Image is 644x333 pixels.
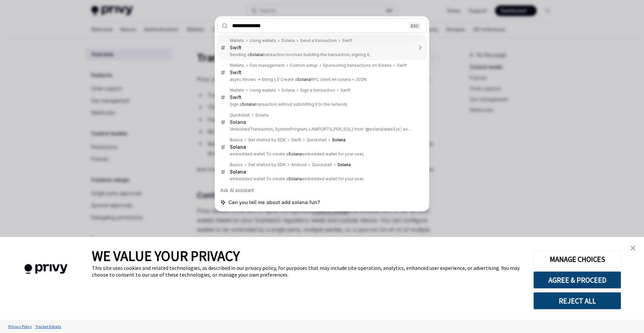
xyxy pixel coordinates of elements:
div: Swift [291,137,301,143]
div: Swift [340,88,351,93]
div: Swift [230,94,241,100]
p: Sending a transaction involves building the transaction, signing it, [230,52,413,57]
div: This site uses cookies and related technologies, as described in our privacy policy, for purposes... [92,265,523,278]
b: Solana [288,176,302,181]
div: Swift [342,38,352,43]
div: Android [291,162,307,168]
div: Quickstart [230,112,250,118]
div: Using wallets [250,38,276,43]
div: Wallets [230,38,244,43]
span: WE VALUE YOUR PRIVACY [92,247,240,265]
button: REJECT ALL [533,292,621,310]
button: MANAGE CHOICES [533,250,621,268]
div: Sign a transaction [300,88,335,93]
img: close banner [631,246,635,250]
b: Solana [250,52,263,57]
b: Solana [337,162,351,167]
div: Solana [281,38,295,43]
b: Solana [230,169,246,175]
div: Send a transaction [300,38,337,43]
div: ESC [409,22,421,29]
b: Solana [242,102,255,107]
b: Solana [297,77,311,82]
div: Gas management [250,63,284,68]
p: embedded wallet To create a embedded wallet for your user, [230,151,413,157]
div: Get started by SDK [248,137,286,143]
div: Quickstart [307,137,327,143]
div: Swift [230,45,241,51]
b: Solana [332,137,345,142]
p: embedded wallet To create a embedded wallet for your user, [230,176,413,182]
p: async throws -> String { // Create a RPC client let solana = JSON [230,77,413,82]
div: Wallets [230,88,244,93]
img: company logo [10,254,82,284]
div: Solana [255,112,269,118]
button: AGREE & PROCEED [533,271,621,289]
div: Sponsoring transactions on Solana [323,63,391,68]
a: close banner [626,241,640,255]
div: Basics [230,137,243,143]
div: Basics [230,162,243,168]
div: Custom setup [290,63,318,68]
div: Swift [230,69,241,76]
div: Quickstart [312,162,332,168]
div: Get started by SDK [248,162,286,168]
span: Can you tell me about add solana fun? [228,199,320,206]
div: Wallets [230,63,244,68]
div: Ask AI assistant [217,184,427,196]
div: Solana [281,88,295,93]
b: Solana [288,151,302,156]
b: Solana [230,144,246,150]
div: Solana [230,119,246,125]
p: Sign a transaction without submitting it to the network. [230,102,413,107]
div: Swift [397,63,407,68]
a: Tracker Details [34,321,63,332]
div: Using wallets [250,88,276,93]
p: VersionedTransaction, SystemProgram, LAMPORTS_PER_SOL} from '@solana/web3.js'; export default [230,127,413,132]
a: Privacy Policy [7,321,34,332]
